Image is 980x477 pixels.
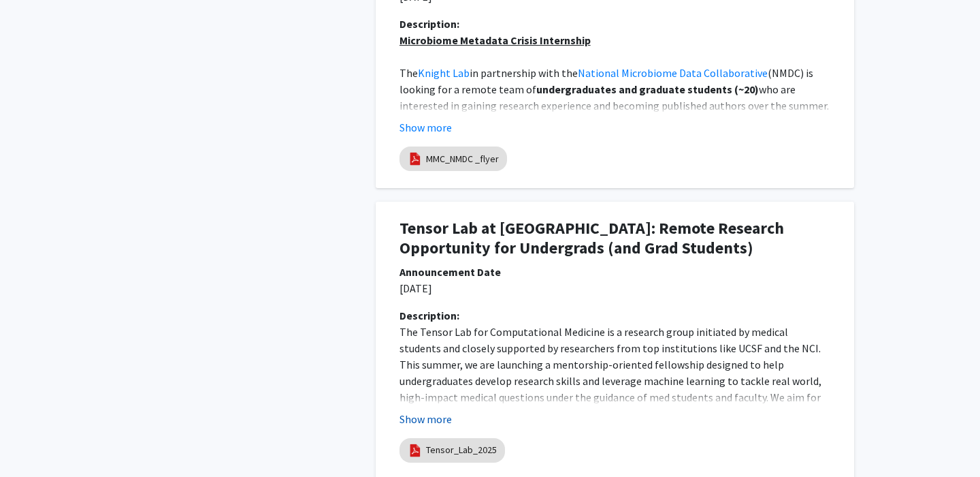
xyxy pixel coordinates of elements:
[399,33,591,47] u: Microbiome Metadata Crisis Internship
[408,443,423,458] img: pdf_icon.png
[399,324,830,438] p: The Tensor Lab for Computational Medicine is a research group initiated by medical students and c...
[399,307,830,324] div: Description:
[470,66,578,80] span: in partnership with the
[399,119,452,136] button: Show more
[399,65,830,179] p: [GEOGRAPHIC_DATA][US_STATE]
[10,416,58,467] iframe: Chat
[426,443,497,457] a: Tensor_Lab_2025
[418,66,470,80] a: Knight Lab
[399,264,830,280] div: Announcement Date
[399,280,830,296] p: [DATE]
[426,152,499,166] a: MMC_NMDC _flyer
[578,66,768,80] a: National Microbiome Data Collaborative
[536,82,759,96] strong: undergraduates and graduate students (~20)
[399,411,452,427] button: Show more
[399,82,831,129] span: who are interested in gaining research experience and becoming published authors over the summer....
[399,219,830,258] h1: Tensor Lab at [GEOGRAPHIC_DATA]: Remote Research Opportunity for Undergrads (and Grad Students)
[408,151,423,166] img: pdf_icon.png
[399,66,418,80] span: The
[399,16,830,32] div: Description:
